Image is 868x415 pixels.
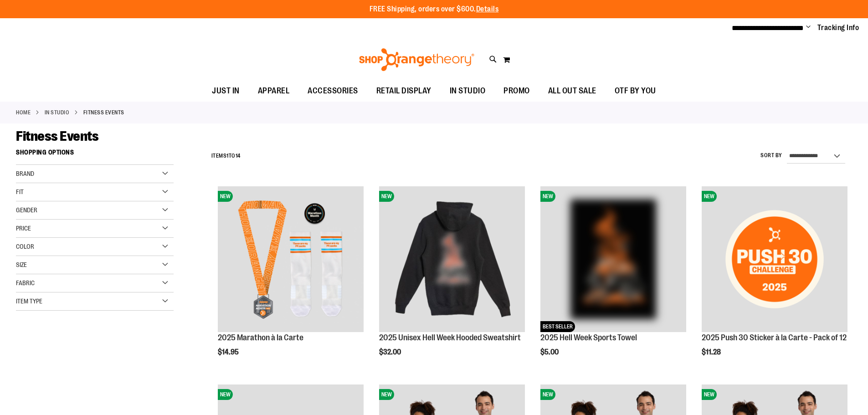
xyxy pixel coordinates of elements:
div: product [213,182,368,379]
span: $32.00 [379,348,402,356]
span: 1 [226,153,229,159]
span: JUST IN [212,81,240,101]
img: 2025 Hell Week Hooded Sweatshirt [379,186,525,332]
span: OTF BY YOU [615,81,656,101]
h2: Items to [211,149,241,163]
span: Brand [16,170,34,177]
a: 2025 Push 30 Sticker à la Carte - Pack of 12 [702,333,847,342]
a: IN STUDIO [45,108,70,117]
span: Fabric [16,279,35,287]
span: Color [16,243,34,250]
span: Fit [16,188,24,195]
button: Account menu [806,23,811,32]
span: NEW [379,389,394,400]
span: Size [16,261,27,268]
a: 2025 Hell Week Hooded SweatshirtNEW [379,186,525,333]
span: ALL OUT SALE [548,81,596,101]
div: product [536,182,691,379]
a: 2025 Hell Week Sports TowelNEWBEST SELLER [540,186,686,333]
span: PROMO [503,81,530,101]
span: NEW [702,389,717,400]
img: Shop Orangetheory [358,48,476,71]
a: 2025 Marathon à la CarteNEW [218,186,364,333]
span: NEW [218,389,233,400]
a: 2025 Marathon à la Carte [218,333,303,342]
strong: Shopping Options [16,144,174,165]
span: NEW [379,191,394,202]
span: APPAREL [258,81,290,101]
a: 2025 Hell Week Sports Towel [540,333,637,342]
span: Fitness Events [16,128,98,144]
span: IN STUDIO [450,81,486,101]
span: Gender [16,206,37,214]
span: NEW [218,191,233,202]
p: FREE Shipping, orders over $600. [370,4,499,15]
a: Home [16,108,31,117]
span: 14 [236,153,241,159]
a: 2025 Push 30 Sticker à la Carte - Pack of 12NEW [702,186,847,333]
span: NEW [540,389,555,400]
span: NEW [540,191,555,202]
img: 2025 Marathon à la Carte [218,186,364,332]
a: Tracking Info [817,23,859,33]
label: Sort By [760,152,782,159]
span: BEST SELLER [540,321,575,332]
strong: Fitness Events [83,108,124,117]
span: Item Type [16,297,42,305]
span: $11.28 [702,348,722,356]
span: ACCESSORIES [308,81,358,101]
span: NEW [702,191,717,202]
a: 2025 Unisex Hell Week Hooded Sweatshirt [379,333,521,342]
div: product [375,182,529,379]
span: $5.00 [540,348,560,356]
span: RETAIL DISPLAY [376,81,431,101]
div: product [697,182,852,379]
a: Details [476,5,499,13]
img: 2025 Push 30 Sticker à la Carte - Pack of 12 [702,186,847,332]
span: $14.95 [218,348,240,356]
span: Price [16,225,31,232]
img: 2025 Hell Week Sports Towel [540,186,686,332]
